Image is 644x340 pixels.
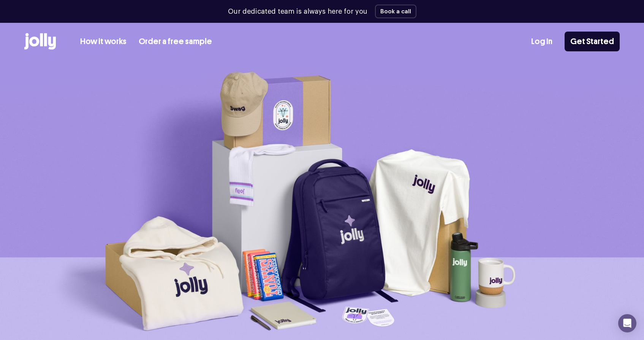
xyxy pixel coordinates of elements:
p: Our dedicated team is always here for you [228,6,367,17]
a: Log In [531,35,552,48]
div: Open Intercom Messenger [618,314,636,332]
a: Order a free sample [139,35,212,48]
a: Get Started [565,32,620,51]
button: Book a call [375,5,416,18]
a: How it works [80,35,127,48]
